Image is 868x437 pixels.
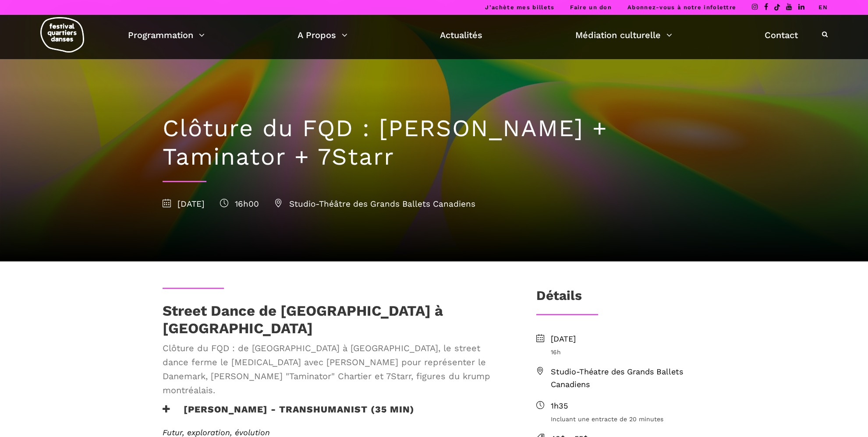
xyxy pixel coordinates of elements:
span: 16h00 [220,199,259,209]
img: logo-fqd-med [40,17,84,53]
span: [DATE] [163,199,205,209]
span: 16h [551,347,706,357]
span: [DATE] [551,333,706,345]
h1: Street Dance de [GEOGRAPHIC_DATA] à [GEOGRAPHIC_DATA] [163,302,508,337]
a: Médiation culturelle [575,28,672,42]
h3: [PERSON_NAME] - TRANSHUMANIST (35 min) [163,404,415,426]
a: Contact [765,28,798,42]
a: Programmation [128,28,205,42]
span: Incluant une entracte de 20 minutes [551,414,706,424]
span: Futur, exploration, évolution [163,428,270,437]
a: Faire un don [570,4,612,11]
h1: Clôture du FQD : [PERSON_NAME] + Taminator + 7Starr [163,114,706,171]
span: Studio-Théâtre des Grands Ballets Canadiens [274,199,475,209]
a: J’achète mes billets [485,4,554,11]
a: EN [818,4,828,11]
span: 1h35 [551,400,706,412]
span: Clôture du FQD : de [GEOGRAPHIC_DATA] à [GEOGRAPHIC_DATA], le street dance ferme le [MEDICAL_DATA... [163,341,508,397]
a: Actualités [440,28,482,42]
h3: Détails [536,288,582,310]
a: Abonnez-vous à notre infolettre [627,4,736,11]
a: A Propos [298,28,347,42]
span: Studio-Théatre des Grands Ballets Canadiens [551,366,706,391]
